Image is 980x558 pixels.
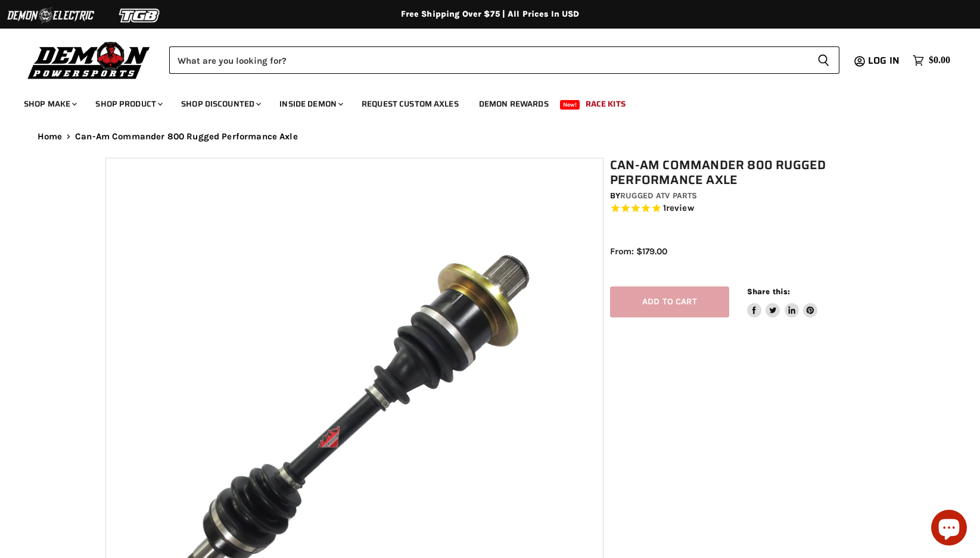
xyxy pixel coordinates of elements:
span: $0.00 [929,55,950,66]
span: Share this: [747,287,790,296]
img: TGB Logo 2 [95,4,185,27]
aside: Share this: [747,286,818,318]
a: Demon Rewards [470,92,558,116]
ul: Main menu [15,87,947,116]
button: Search [808,46,839,74]
a: Shop Make [15,92,84,116]
nav: Breadcrumbs [14,132,967,142]
form: Product [169,46,839,74]
a: Shop Discounted [172,92,268,116]
a: $0.00 [907,52,956,69]
div: Free Shipping Over $75 | All Prices In USD [14,9,967,20]
div: by [610,189,882,202]
span: review [666,203,694,214]
img: Demon Powersports [24,39,154,81]
a: Inside Demon [270,92,350,116]
a: Rugged ATV Parts [620,191,697,201]
h1: Can-Am Commander 800 Rugged Performance Axle [610,158,882,188]
span: From: $179.00 [610,246,667,257]
span: Can-Am Commander 800 Rugged Performance Axle [75,132,298,142]
img: Demon Electric Logo 2 [6,4,95,27]
span: Rated 5.0 out of 5 stars 1 reviews [610,202,882,215]
span: 1 reviews [663,203,694,214]
inbox-online-store-chat: Shopify online store chat [928,510,970,548]
a: Log in [863,55,907,66]
input: Search [169,46,808,74]
a: Race Kits [577,92,634,116]
a: Shop Product [86,92,170,116]
span: New! [560,100,580,110]
span: Log in [868,53,900,68]
a: Request Custom Axles [353,92,468,116]
a: Home [38,132,63,142]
